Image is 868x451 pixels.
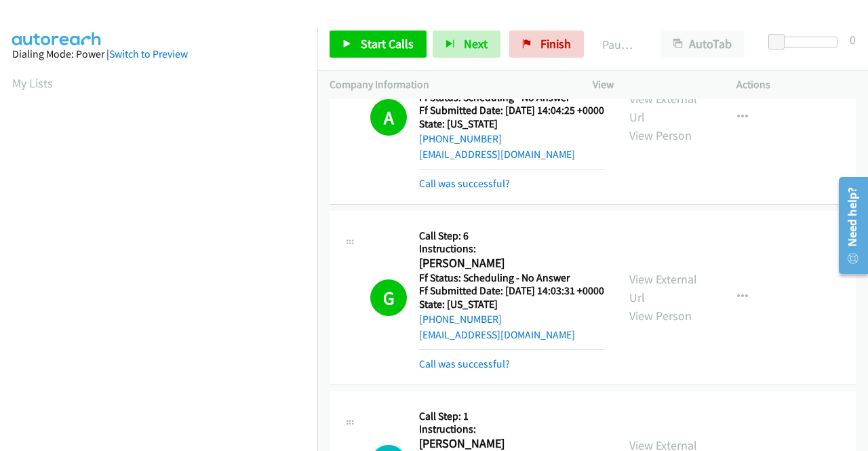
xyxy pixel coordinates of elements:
[660,31,745,58] button: AutoTab
[12,46,305,62] div: Dialing Mode: Power |
[330,77,568,93] p: Company Information
[593,77,712,93] p: View
[850,31,856,49] div: 0
[109,47,188,60] a: Switch to Preview
[419,271,604,285] h5: Ff Status: Scheduling - No Answer
[330,31,427,58] a: Start Calls
[361,36,414,52] span: Start Calls
[419,357,510,370] a: Call was successful?
[829,172,868,279] iframe: Resource Center
[736,77,856,93] p: Actions
[602,35,636,54] p: Paused
[419,410,604,423] h5: Call Step: 1
[419,256,604,271] h2: [PERSON_NAME]
[419,229,604,243] h5: Call Step: 6
[509,31,584,58] a: Finish
[370,279,407,316] h1: G
[433,31,500,58] button: Next
[12,75,53,91] a: My Lists
[419,117,604,131] h5: State: [US_STATE]
[419,284,604,298] h5: Ff Submitted Date: [DATE] 14:03:31 +0000
[419,298,604,311] h5: State: [US_STATE]
[419,132,502,145] a: [PHONE_NUMBER]
[419,423,604,436] h5: Instructions:
[629,308,692,323] a: View Person
[464,36,488,52] span: Next
[419,328,575,341] a: [EMAIL_ADDRESS][DOMAIN_NAME]
[370,99,407,136] h1: A
[629,128,692,143] a: View Person
[419,104,604,117] h5: Ff Submitted Date: [DATE] 14:04:25 +0000
[419,242,604,256] h5: Instructions:
[629,271,697,305] a: View External Url
[419,313,502,326] a: [PHONE_NUMBER]
[419,148,575,161] a: [EMAIL_ADDRESS][DOMAIN_NAME]
[540,36,571,52] span: Finish
[419,177,510,190] a: Call was successful?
